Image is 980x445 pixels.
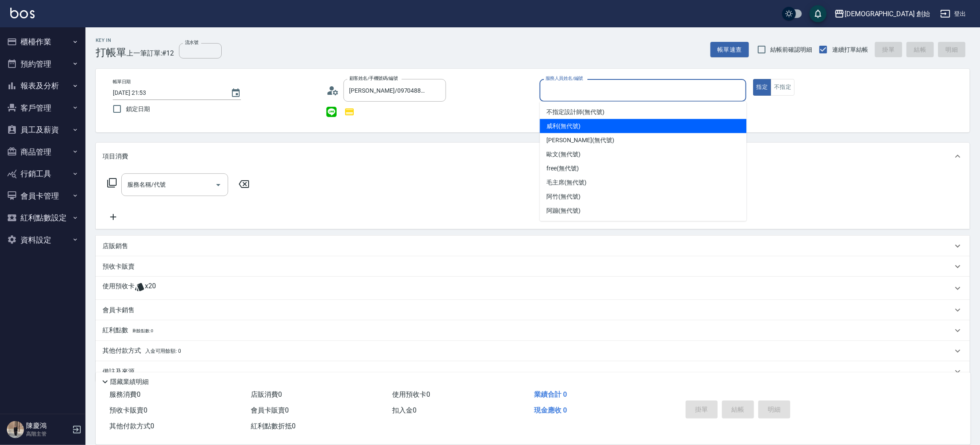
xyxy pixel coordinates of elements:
span: 結帳前確認明細 [771,45,813,54]
p: 使用預收卡 [103,282,135,295]
p: 隱藏業績明細 [110,378,149,386]
div: 使用預收卡x20 [96,277,970,300]
span: 鎖定日期 [126,105,150,114]
span: 不指定設計師 (無代號) [547,108,604,117]
span: 服務消費 0 [109,390,141,398]
button: 帳單速查 [710,42,749,58]
img: Person [7,421,24,438]
button: 紅利點數設定 [3,207,82,229]
p: 紅利點數 [103,326,153,335]
span: x20 [145,282,156,295]
span: free (無代號) [547,164,579,173]
span: 店販消費 0 [251,390,282,398]
p: 其他付款方式 [103,346,181,356]
button: save [810,5,827,22]
div: 項目消費 [96,143,970,170]
span: 上一筆訂單:#12 [126,48,174,59]
h2: Key In [96,38,126,43]
div: 預收卡販賣 [96,256,970,277]
label: 顧客姓名/手機號碼/編號 [349,75,398,82]
label: 帳單日期 [113,79,131,85]
span: 威利 (無代號) [547,122,581,131]
p: 會員卡銷售 [103,306,135,315]
button: 預約管理 [3,53,82,75]
img: Logo [10,8,35,18]
span: 使用預收卡 0 [393,390,431,398]
button: 員工及薪資 [3,119,82,141]
span: 紅利點數折抵 0 [251,422,296,430]
span: 預收卡販賣 0 [109,406,147,414]
span: 會員卡販賣 0 [251,406,289,414]
span: 阿竹 (無代號) [547,192,581,201]
span: 扣入金 0 [393,406,417,414]
p: 高階主管 [26,430,70,438]
div: 備註及來源 [96,361,970,382]
p: 預收卡販賣 [103,262,135,271]
span: 業績合計 0 [534,390,567,398]
div: 會員卡銷售 [96,300,970,320]
span: 歐文 (無代號) [547,150,581,159]
span: 現金應收 0 [534,406,567,414]
h5: 陳慶鴻 [26,422,70,430]
button: 客戶管理 [3,97,82,119]
button: 行銷工具 [3,163,82,185]
label: 服務人員姓名/編號 [546,75,583,82]
div: 店販銷售 [96,236,970,256]
button: Choose date, selected date is 2025-09-24 [226,83,246,103]
div: [DEMOGRAPHIC_DATA] 創始 [845,9,930,19]
p: 備註及來源 [103,367,135,376]
button: 登出 [937,6,970,22]
span: 連續打單結帳 [832,45,868,54]
button: [DEMOGRAPHIC_DATA] 創始 [831,5,933,23]
button: 商品管理 [3,141,82,163]
button: 不指定 [771,79,795,96]
div: 其他付款方式入金可用餘額: 0 [96,341,970,361]
button: Open [211,178,225,192]
img: line_icon [326,107,337,117]
span: 毛主席 (無代號) [547,178,587,187]
h3: 打帳單 [96,47,126,59]
span: 剩餘點數: 0 [132,328,154,333]
div: 紅利點數剩餘點數: 0 [96,320,970,341]
button: 資料設定 [3,229,82,251]
label: 流水號 [185,39,198,46]
button: 指定 [753,79,772,96]
span: 阿蹦 (無代號) [547,206,581,215]
input: YYYY/MM/DD hh:mm [113,86,222,100]
button: 會員卡管理 [3,185,82,207]
button: 櫃檯作業 [3,31,82,53]
span: 其他付款方式 0 [109,422,154,430]
button: 報表及分析 [3,75,82,97]
span: [PERSON_NAME] (無代號) [547,136,614,145]
p: 項目消費 [103,152,128,161]
span: 入金可用餘額: 0 [145,348,182,354]
p: 店販銷售 [103,242,128,251]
